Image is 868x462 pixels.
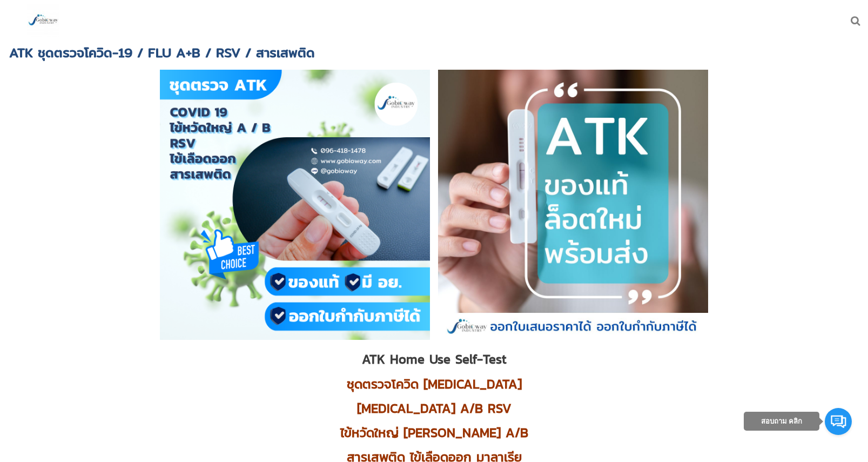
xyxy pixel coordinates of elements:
[357,399,512,418] span: [MEDICAL_DATA] A/B RSV
[27,4,59,37] img: large-1644130236041.jpg
[347,374,522,393] span: ชุดตรวจโควิด [MEDICAL_DATA]
[438,70,708,340] img: มี อย. ของแท้ ตรวจ ATK ราคา self atk คือ rapid test kit คือ rapid test ไข้หวัดใหญ่ ตรวจ rapid tes...
[9,42,315,63] span: ATK ชุดตรวจโควิด-19 / FLU A+B / RSV / สารเสพติด
[761,417,803,425] span: สอบถาม คลิก
[160,70,430,340] img: มี อย. ATK ราคา ATK ขายส่ง ATK ตรวจ ATK Covid 19 ATK Covid ATK ไข้หวัดใหญ่ ATK Test ราคา ATK ผล ต...
[340,423,528,442] span: ไข้หวัดใหญ่ [PERSON_NAME] A/B
[362,350,507,369] span: ATK Home Use Self-Test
